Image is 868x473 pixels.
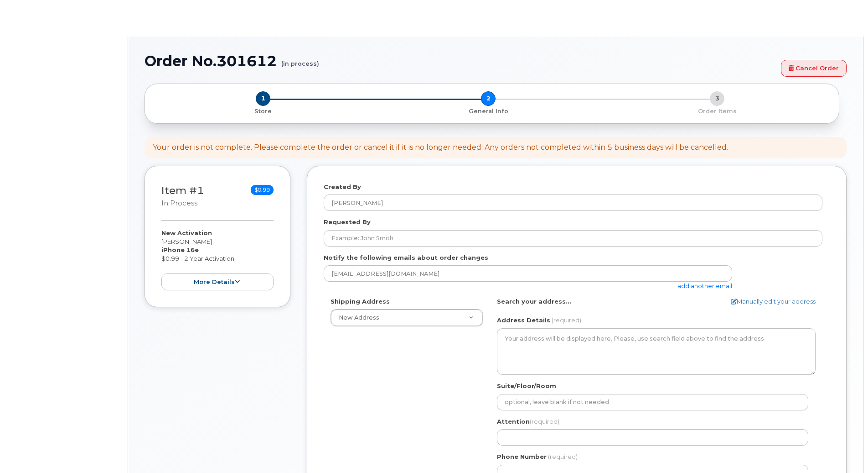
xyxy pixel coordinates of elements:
div: Your order is not complete. Please complete the order or cancel it if it is no longer needed. Any... [153,142,728,153]
a: Manually edit your address [731,297,816,306]
label: Created By [324,183,361,191]
label: Attention [497,417,559,426]
span: $0.99 [251,185,274,195]
label: Shipping Address [331,297,390,306]
input: Example: john@appleseed.com [324,265,732,282]
span: (required) [530,418,559,425]
h1: Order No.301612 [145,53,776,69]
div: [PERSON_NAME] $0.99 - 2 Year Activation [161,229,274,290]
input: optional, leave blank if not needed [497,394,808,410]
span: (required) [548,453,578,460]
a: New Address [331,310,483,326]
strong: New Activation [161,229,212,236]
label: Phone Number [497,452,547,461]
button: more details [161,273,274,290]
label: Search your address... [497,297,571,306]
label: Address Details [497,316,550,325]
label: Notify the following emails about order changes [324,253,488,262]
span: New Address [339,314,379,321]
strong: iPhone 16e [161,246,199,253]
a: Cancel Order [781,60,847,77]
label: Suite/Floor/Room [497,382,556,390]
input: Example: John Smith [324,230,822,247]
p: Store [156,107,370,116]
span: 1 [256,91,270,106]
label: Requested By [324,218,371,226]
a: 1 Store [152,106,374,116]
small: in process [161,199,197,207]
h3: Item #1 [161,185,204,208]
a: add another email [677,282,732,289]
span: (required) [552,316,581,324]
small: (in process) [281,53,319,67]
